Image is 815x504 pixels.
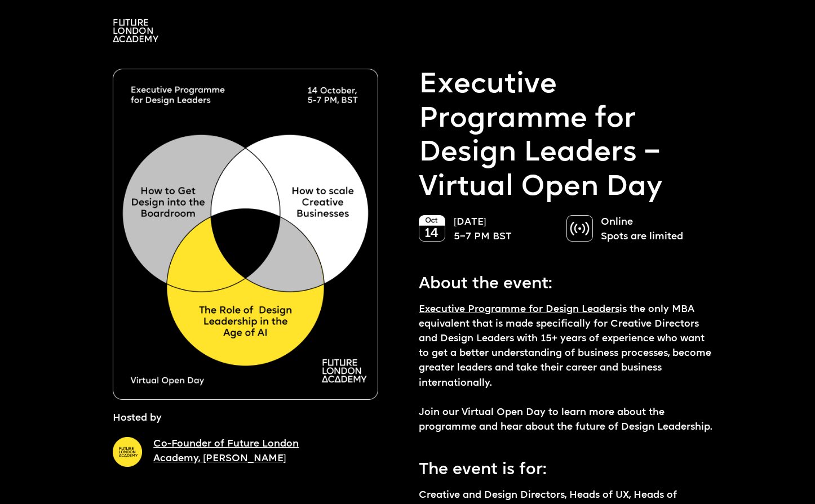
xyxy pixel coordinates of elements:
p: Online Spots are limited [601,215,702,244]
p: Executive Programme for Design Leaders – Virtual Open Day [419,69,714,206]
a: Executive Programme for Design Leaders [419,305,619,314]
p: The event is for: [419,452,714,482]
a: Co-Founder of Future London Academy, [PERSON_NAME] [153,439,299,463]
p: is the only MBA equivalent that is made specifically for Creative Directors and Design Leaders wi... [419,302,714,434]
img: A yellow circle with Future London Academy logo [113,437,142,466]
p: [DATE] 5–7 PM BST [454,215,555,244]
p: About the event: [419,266,714,296]
img: A logo saying in 3 lines: Future London Academy [113,19,158,42]
p: Hosted by [113,411,162,426]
